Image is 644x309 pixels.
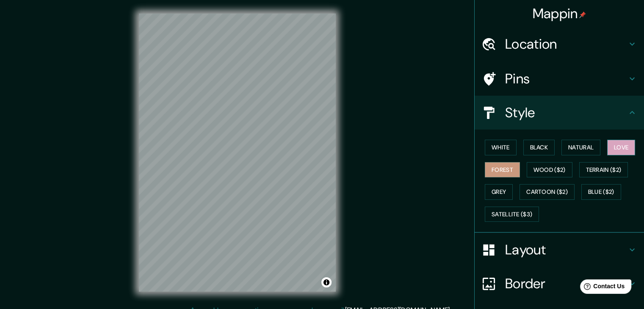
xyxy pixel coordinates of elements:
[485,162,520,178] button: Forest
[527,162,572,178] button: Wood ($2)
[475,233,644,267] div: Layout
[505,241,627,258] h4: Layout
[581,184,621,200] button: Blue ($2)
[485,184,513,200] button: Grey
[475,267,644,301] div: Border
[533,5,586,22] h4: Mappin
[569,276,635,300] iframe: Help widget launcher
[505,36,627,52] h4: Location
[607,140,635,155] button: Love
[485,207,539,222] button: Satellite ($3)
[475,62,644,96] div: Pins
[321,277,332,287] button: Toggle attribution
[505,70,627,87] h4: Pins
[505,104,627,121] h4: Style
[561,140,600,155] button: Natural
[485,140,517,155] button: White
[139,14,336,292] canvas: Map
[579,162,628,178] button: Terrain ($2)
[523,140,555,155] button: Black
[505,275,627,292] h4: Border
[475,96,644,130] div: Style
[579,11,586,18] img: pin-icon.png
[520,184,575,200] button: Cartoon ($2)
[475,27,644,61] div: Location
